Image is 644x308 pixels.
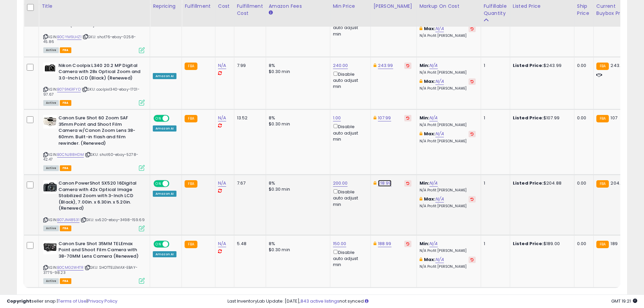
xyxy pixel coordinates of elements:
[269,241,325,247] div: 8%
[43,241,145,283] div: ASIN:
[269,69,325,75] div: $0.30 min
[153,3,179,10] div: Repricing
[60,47,71,53] span: FBA
[153,125,176,132] div: Amazon AI
[611,180,626,186] span: 204.63
[7,298,31,304] strong: Copyright
[43,63,57,73] img: 41Y8xD69idL._SL40_.jpg
[168,116,179,121] span: OFF
[333,240,347,247] a: 150.00
[269,247,325,253] div: $0.30 min
[57,34,81,40] a: B0CYM9LHZ1
[58,298,87,304] a: Terms of Use
[218,180,226,187] a: N/A
[43,63,145,105] div: ASIN:
[424,25,436,32] b: Max:
[513,63,569,69] div: $243.99
[58,241,141,261] b: Canon Sure Shot 35MM TELEmax Point and Shoot Film Camera with 38-70MM Lens Camera (Renewed)
[420,62,430,69] b: Min:
[378,62,393,69] a: 243.99
[435,25,444,32] a: N/A
[185,180,197,188] small: FBA
[611,298,637,304] span: 2025-10-12 19:21 GMT
[424,256,436,263] b: Max:
[43,115,145,170] div: ASIN:
[596,115,609,122] small: FBA
[60,226,71,231] span: FBA
[435,256,444,263] a: N/A
[269,186,325,192] div: $0.30 min
[435,131,444,137] a: N/A
[153,251,176,257] div: Amazon AI
[269,3,327,10] div: Amazon Fees
[420,3,478,10] div: Markup on Cost
[60,278,71,284] span: FBA
[43,241,57,254] img: 41GqPCZIHBL._SL40_.jpg
[333,3,368,10] div: Min Price
[269,121,325,127] div: $0.30 min
[237,3,263,17] div: Fulfillment Cost
[420,264,476,269] p: N/A Profit [PERSON_NAME]
[57,87,81,92] a: B079NG1FYD
[424,131,436,137] b: Max:
[513,241,569,247] div: $189.00
[513,115,544,121] b: Listed Price:
[168,241,179,247] span: OFF
[378,180,391,187] a: 218.99
[420,86,476,91] p: N/A Profit [PERSON_NAME]
[420,248,476,253] p: N/A Profit [PERSON_NAME]
[269,180,325,186] div: 8%
[42,3,147,10] div: Title
[577,115,588,121] div: 0.00
[435,196,444,203] a: N/A
[153,73,176,79] div: Amazon AI
[435,78,444,85] a: N/A
[269,63,325,69] div: 8%
[43,152,138,162] span: | SKU: shot60-ebay-5278-42.47
[43,47,59,53] span: All listings currently available for purchase on Amazon
[60,100,71,106] span: FBA
[513,62,544,69] b: Listed Price:
[420,70,476,75] p: N/A Profit [PERSON_NAME]
[484,180,505,186] div: 1
[43,10,145,52] div: ASIN:
[577,63,588,69] div: 0.00
[484,3,507,17] div: Fulfillable Quantity
[420,204,476,209] p: N/A Profit [PERSON_NAME]
[43,34,136,44] span: | SKU: shot76-ebay-0258-45.86
[513,240,544,247] b: Listed Price:
[269,115,325,121] div: 8%
[424,196,436,202] b: Max:
[577,241,588,247] div: 0.00
[611,240,617,247] span: 189
[218,115,226,121] a: N/A
[596,241,609,248] small: FBA
[420,180,430,186] b: Min:
[154,116,163,121] span: ON
[420,33,476,38] p: N/A Profit [PERSON_NAME]
[58,180,141,213] b: Canon PowerShot SX520 16Digital Camera with 42x Optical Image Stabilized Zoom with 3-Inch LCD (Bl...
[378,115,391,121] a: 107.99
[58,115,141,148] b: Canon Sure Shot 60 Zoom SAF 35mm Point and Shoot Film Camera w/Canon Zoom Lens 38-60mm. Built-in ...
[374,3,414,10] div: [PERSON_NAME]
[333,115,341,121] a: 1.00
[43,100,59,106] span: All listings currently available for purchase on Amazon
[43,180,145,230] div: ASIN:
[513,3,571,10] div: Listed Price
[420,188,476,193] p: N/A Profit [PERSON_NAME]
[429,240,437,247] a: N/A
[484,115,505,121] div: 1
[218,3,231,10] div: Cost
[43,115,57,128] img: 41HXaZhiGGL._SL40_.jpg
[333,18,365,37] div: Disable auto adjust min
[237,241,261,247] div: 5.48
[88,298,117,304] a: Privacy Policy
[611,115,617,121] span: 107
[185,63,197,70] small: FBA
[43,226,59,231] span: All listings currently available for purchase on Amazon
[7,298,117,305] div: seller snap | |
[43,165,59,171] span: All listings currently available for purchase on Amazon
[333,188,365,208] div: Disable auto adjust min
[611,62,626,69] span: 243.99
[333,62,348,69] a: 240.00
